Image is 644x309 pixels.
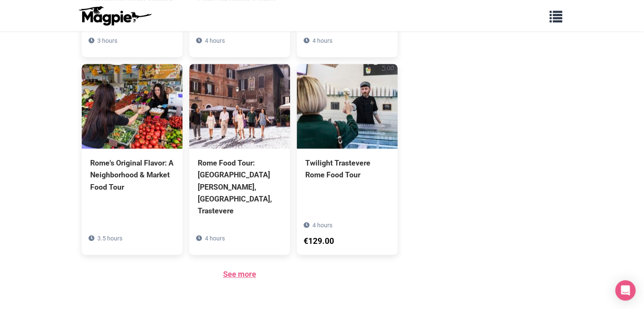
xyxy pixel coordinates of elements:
a: Rome Food Tour: [GEOGRAPHIC_DATA][PERSON_NAME], [GEOGRAPHIC_DATA], Trastevere 4 hours [189,64,290,255]
a: Rome's Original Flavor: A Neighborhood & Market Food Tour 3.5 hours [82,64,182,231]
img: logo-ab69f6fb50320c5b225c76a69d11143b.png [77,6,153,26]
div: Rome's Original Flavor: A Neighborhood & Market Food Tour [90,157,174,193]
div: Open Intercom Messenger [615,280,636,301]
img: Twilight Trastevere Rome Food Tour [297,64,398,149]
span: 4 hours [312,37,332,44]
img: Rome Food Tour: Campo de Fiori, Jewish Ghetto, Trastevere [189,64,290,149]
div: Rome Food Tour: [GEOGRAPHIC_DATA][PERSON_NAME], [GEOGRAPHIC_DATA], Trastevere [198,157,282,217]
a: Twilight Trastevere Rome Food Tour 4 hours €129.00 [297,64,398,219]
div: €129.00 [304,235,334,248]
div: Twilight Trastevere Rome Food Tour [305,157,389,181]
span: 4 hours [205,37,225,44]
span: 4 hours [205,235,225,242]
span: 4 hours [312,222,332,229]
a: See more [223,270,256,279]
span: 3 hours [97,37,117,44]
span: 3.5 hours [97,235,122,242]
img: Rome's Original Flavor: A Neighborhood & Market Food Tour [82,64,182,149]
